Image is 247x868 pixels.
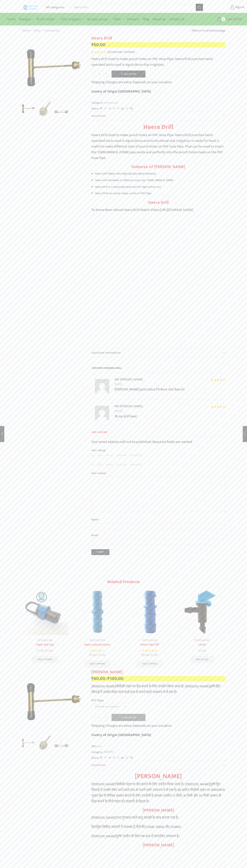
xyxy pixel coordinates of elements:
li: 2 / 3 [37,102,52,116]
span: पीवीसी पाइप पर छेद बनाने के लिए उपयोग किया जाता है। [PERSON_NAME] [116,683,210,689]
div: Rated 5 out of 5 [211,379,225,381]
span: Heera Drill [108,366,122,370]
li: 1 / 3 [21,736,36,750]
a: Heera Drill [21,101,36,116]
strong: [PERSON_NAME] [135,771,182,782]
label: Your review [91,471,225,476]
a: Description [91,112,225,120]
div: 1 / 10 [20,587,70,665]
a: Add to cart: “J Cock” [190,656,214,663]
span: ₹ [91,675,94,682]
li: Heera Drill is a hand-operated tool for Agriculture use. [95,184,225,189]
a: Sign in [208,4,244,11]
li: Heera Drill Made with High-Quality Metal Material. [95,171,225,176]
a: Heera Take Off [127,643,173,647]
bdi: 0.00 [233,16,242,22]
a: अ‍ॅसेसरीज [103,750,114,754]
input: Search for... [72,4,196,11]
bdi: 0.80 [89,652,97,658]
h1: Heera Drill [91,123,225,131]
span: Related products [107,578,140,585]
input: Product quantity [96,71,104,77]
label: Email [91,533,225,538]
p: [PERSON_NAME] [91,781,225,804]
li: 3 / 3 [54,736,69,750]
a: Accessories [194,637,210,643]
a: Additional information [91,349,225,357]
a: Select options for “Pepsi End Cap” [32,656,58,663]
span: ₹ [98,652,100,658]
a: About Us [151,15,167,23]
span: Rated out of 5 [142,649,157,653]
span: यह कठिन पीवीसी पाइप पर आवश्यकता नुसार छेद के विभिन्न आकार बनाने के लिए उपयोगी है। [91,787,225,799]
span: – [22,648,68,653]
a: Return to previous page [192,28,225,33]
img: heera lateral joiner [74,588,121,635]
a: Raingun [17,15,35,23]
a: 4 of 5 stars [117,463,127,467]
a: Drip Irrigation [59,15,85,23]
div: 4 / 10 [177,587,228,665]
a: Pepsi End Cap [22,643,68,647]
span: – [74,653,121,658]
a: Accessories [44,28,60,33]
a: Select options for “Heera Lateral Joiners” [84,660,110,667]
div: 2 / 10 [72,587,123,670]
a: Accessories [142,637,157,643]
p: Shipping Charges are extra, Depends on your Location [91,723,172,729]
bdi: 5.00 [46,648,53,654]
button: Add to cart [112,714,145,721]
strong: [PERSON_NAME] [143,842,174,849]
iframe: Drip Irrigation, Irrigation Method, Types of Irrigation, Drip component,Drip accessories,Heera Drip [91,216,225,334]
a: 2 of 5 stars [97,453,102,457]
li: 2 / 3 [37,736,52,750]
strong: MD [PERSON_NAME] [115,377,143,382]
bdi: 5.00 [98,652,106,658]
p: [PERSON_NAME] [91,833,225,839]
a: 5 of 5 stars [130,463,142,467]
span: ₹ [150,652,152,658]
div: 1 / 3 [22,36,86,100]
span: ₹ [198,648,200,654]
button: Add to cart [112,71,145,78]
label: Drill Types [91,698,104,702]
a: 15 [37,736,52,750]
li: Heera Drill Available in different sizes Like. 12MM, 16MM & 20MM. [95,178,225,183]
span: Description [91,763,106,767]
li: 1 / 3 [21,102,36,116]
strong: [PERSON_NAME] [143,807,174,814]
a: 0 Cart ₹0.00 [207,16,242,23]
img: Heera Take Off [127,588,173,635]
a: Accessories [37,637,53,643]
time: [DATE] [115,382,225,387]
bdi: 100.00 [107,675,123,682]
a: J Cock [179,643,225,647]
img: Heera Drill [21,736,36,750]
span: – [127,653,173,658]
span: कृषि ड्रिप सिंचाई में उपयोग किए जाने वाले हाथ से चलने वाले उपकरण मे से एक है। [91,781,220,793]
a: 5 of 5 stars [130,453,142,457]
span: कृषि ड्रिप सिंचाई में उपयोग किए जाने वाले हाथ से चलने वाले उपकरण मे से एक है। [91,683,220,695]
p: Heera Drill Used to make punch holes on PVC Hose Pipe. Heera Drill punches hand-operated tools us... [91,56,225,68]
a: 1 of 5 stars [91,453,94,457]
p: To Know More About Heera Drill Watch Video: [91,207,225,213]
span: ₹ [89,652,91,658]
a: 14 [54,736,69,750]
a: 14 [54,102,69,117]
a: Accessories [103,100,118,105]
a: 1 of 5 stars [91,463,94,467]
span: Additional information [91,351,120,355]
span: इसका उपयोग 12 मिमी, 16 मिमी और 20 मिमी आकार के छिद्र बनाने के लिये पाइप को आसानी से छेदता है। [91,793,221,804]
span: ₹ [233,16,235,22]
span: कृषि उपयोग के लिए एक हाथ से संचालित उपकरण है। [116,833,180,839]
bdi: 1.50 [37,648,44,654]
p: – [91,676,225,681]
span: ₹ [107,675,110,682]
strong: MD [PERSON_NAME] [115,404,143,409]
div: Rated 4.00 out of 5 [90,649,105,653]
span: Add a review [91,430,225,437]
span: Cart [225,17,232,22]
p: [PERSON_NAME] [91,684,225,695]
span: Rated out of 5 [211,405,225,408]
span: 2 [108,49,110,55]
